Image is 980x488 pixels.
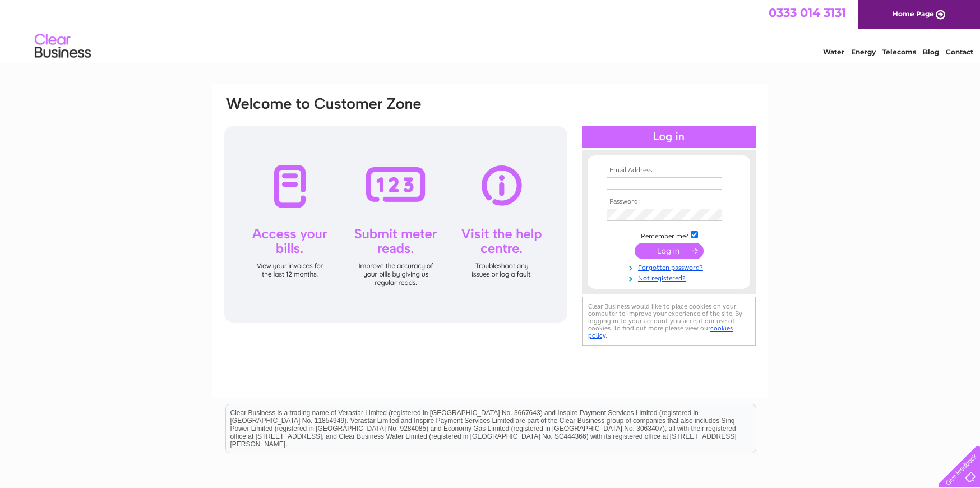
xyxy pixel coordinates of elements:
[923,48,939,56] a: Blog
[769,6,846,20] a: 0333 014 3131
[604,167,734,174] th: Email Address:
[607,261,734,272] a: Forgotten password?
[226,6,756,54] div: Clear Business is a trading name of Verastar Limited (registered in [GEOGRAPHIC_DATA] No. 3667643...
[882,48,916,56] a: Telecoms
[607,272,734,283] a: Not registered?
[582,297,756,346] div: Clear Business would like to place cookies on your computer to improve your experience of the sit...
[588,324,733,339] a: cookies policy
[946,48,973,56] a: Contact
[34,29,91,63] img: logo.png
[851,48,876,56] a: Energy
[635,243,704,259] input: Submit
[823,48,844,56] a: Water
[604,229,734,241] td: Remember me?
[604,198,734,206] th: Password:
